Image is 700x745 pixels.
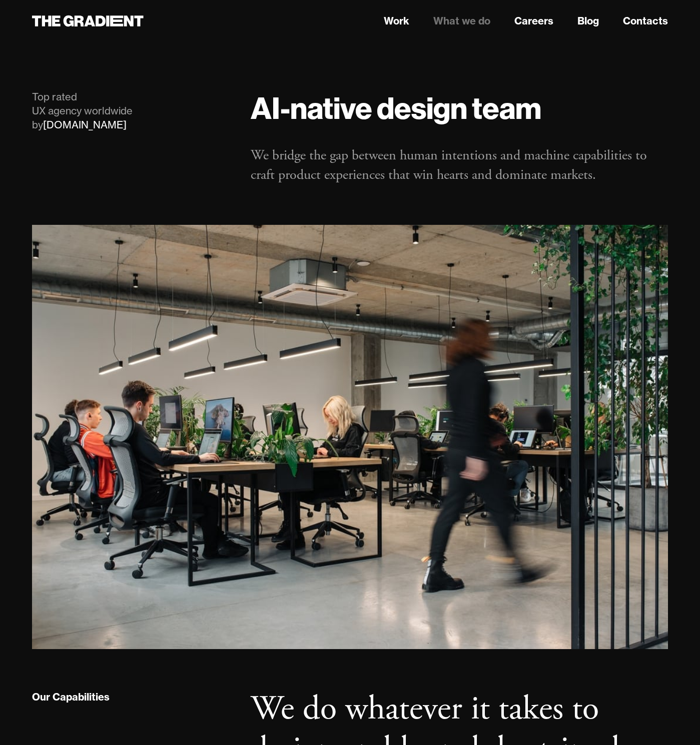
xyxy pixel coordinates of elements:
[577,13,599,28] a: Blog
[251,146,668,185] p: We bridge the gap between human intentions and machine capabilities to craft product experiences ...
[32,691,110,704] div: Our Capabilities
[32,225,668,649] div: carousel
[384,13,409,28] a: Work
[623,13,668,28] a: Contacts
[32,225,668,649] div: 1 of 6
[433,13,490,28] a: What we do
[514,13,553,28] a: Careers
[32,90,231,132] div: Top rated UX agency worldwide by
[43,118,127,131] a: [DOMAIN_NAME]
[251,90,668,126] h1: AI-native design team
